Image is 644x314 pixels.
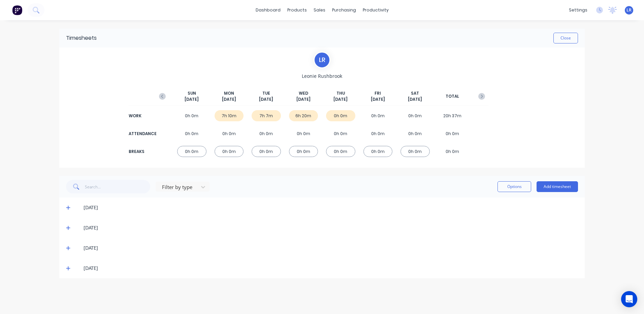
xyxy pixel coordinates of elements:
[129,149,156,155] div: BREAKS
[326,146,355,157] div: 0h 0m
[129,113,156,119] div: WORK
[400,128,430,139] div: 0h 0m
[626,7,632,13] span: LR
[302,72,342,80] span: Leonie Rushbrook
[85,180,151,193] input: Search...
[326,128,355,139] div: 0h 0m
[553,33,578,43] button: Close
[289,146,318,157] div: 0h 0m
[259,96,273,102] span: [DATE]
[296,96,311,102] span: [DATE]
[177,110,206,121] div: 0h 0m
[215,128,244,139] div: 0h 0m
[177,146,206,157] div: 0h 0m
[408,96,422,102] span: [DATE]
[336,90,345,96] span: THU
[371,96,385,102] span: [DATE]
[363,110,393,121] div: 0h 0m
[252,146,281,157] div: 0h 0m
[497,181,531,192] button: Options
[188,90,196,96] span: SUN
[84,224,578,231] div: [DATE]
[326,110,355,121] div: 0h 0m
[215,146,244,157] div: 0h 0m
[621,291,637,307] div: Open Intercom Messenger
[310,5,329,15] div: sales
[262,90,270,96] span: TUE
[400,110,430,121] div: 0h 0m
[289,128,318,139] div: 0h 0m
[438,128,467,139] div: 0h 0m
[363,146,393,157] div: 0h 0m
[224,90,234,96] span: MON
[289,110,318,121] div: 6h 20m
[185,96,199,102] span: [DATE]
[438,110,467,121] div: 20h 37m
[284,5,310,15] div: products
[84,244,578,252] div: [DATE]
[84,204,578,211] div: [DATE]
[299,90,308,96] span: WED
[215,110,244,121] div: 7h 10m
[222,96,236,102] span: [DATE]
[333,96,348,102] span: [DATE]
[359,5,392,15] div: productivity
[252,110,281,121] div: 7h 7m
[411,90,419,96] span: SAT
[329,5,359,15] div: purchasing
[12,5,22,15] img: Factory
[363,128,393,139] div: 0h 0m
[84,264,578,272] div: [DATE]
[314,52,330,68] div: L R
[129,131,156,137] div: ATTENDANCE
[438,146,467,157] div: 0h 0m
[537,181,578,192] button: Add timesheet
[252,128,281,139] div: 0h 0m
[252,5,284,15] a: dashboard
[66,34,97,42] div: Timesheets
[446,93,459,99] span: TOTAL
[375,90,381,96] span: FRI
[566,5,591,15] div: settings
[400,146,430,157] div: 0h 0m
[177,128,206,139] div: 0h 0m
